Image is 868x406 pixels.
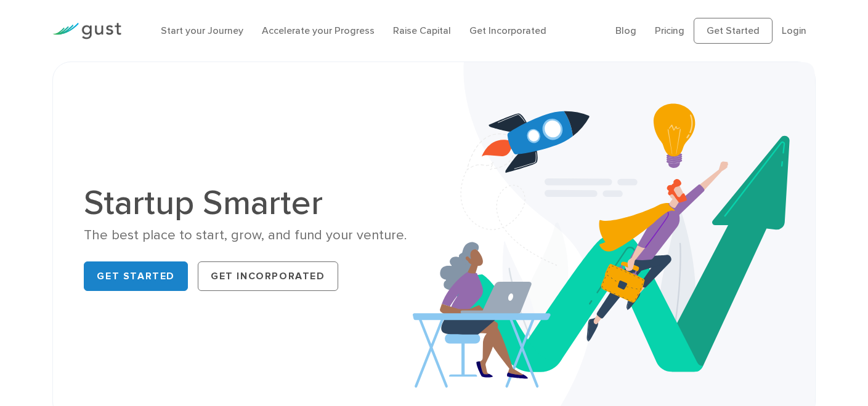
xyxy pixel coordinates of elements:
a: Blog [615,25,636,36]
a: Start your Journey [161,25,243,36]
a: Get Incorporated [469,25,546,36]
a: Accelerate your Progress [262,25,375,36]
a: Raise Capital [393,25,451,36]
a: Login [782,25,806,36]
img: Gust Logo [52,23,121,39]
div: The best place to start, grow, and fund your venture. [84,226,424,244]
a: Get Started [84,261,188,291]
a: Get Started [694,18,773,44]
a: Pricing [655,25,684,36]
h1: Startup Smarter [84,186,424,220]
a: Get Incorporated [198,261,338,291]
